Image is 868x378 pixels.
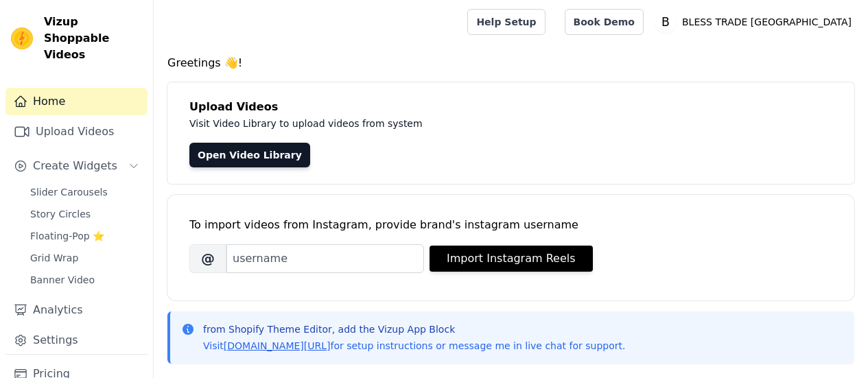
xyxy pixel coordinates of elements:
[22,248,148,268] a: Grid Wrap
[224,340,331,351] a: [DOMAIN_NAME][URL]
[30,251,78,265] span: Grid Wrap
[226,244,424,273] input: username
[22,226,148,246] a: Floating-Pop ⭐
[33,158,117,174] span: Create Widgets
[5,88,148,115] a: Home
[22,270,148,290] a: Banner Video
[467,9,545,35] a: Help Setup
[30,229,104,243] span: Floating-Pop ⭐
[5,118,148,145] a: Upload Videos
[203,339,625,353] p: Visit for setup instructions or message me in live chat for support.
[203,322,625,336] p: from Shopify Theme Editor, add the Vizup App Block
[677,10,857,34] p: BLESS TRADE [GEOGRAPHIC_DATA]
[189,115,804,132] p: Visit Video Library to upload videos from system
[30,273,95,287] span: Banner Video
[189,217,832,233] div: To import videos from Instagram, provide brand's instagram username
[30,207,91,221] span: Story Circles
[5,296,148,324] a: Analytics
[5,152,148,180] button: Create Widgets
[655,10,857,34] button: B BLESS TRADE [GEOGRAPHIC_DATA]
[565,9,644,35] a: Book Demo
[189,143,310,167] a: Open Video Library
[189,244,226,273] span: @
[11,27,33,49] img: Vizup
[167,55,854,71] h4: Greetings 👋!
[661,15,670,29] text: B
[30,185,108,199] span: Slider Carousels
[22,182,148,202] a: Slider Carousels
[5,327,148,354] a: Settings
[430,246,593,272] button: Import Instagram Reels
[44,14,142,63] span: Vizup Shoppable Videos
[189,99,832,115] h4: Upload Videos
[22,204,148,224] a: Story Circles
